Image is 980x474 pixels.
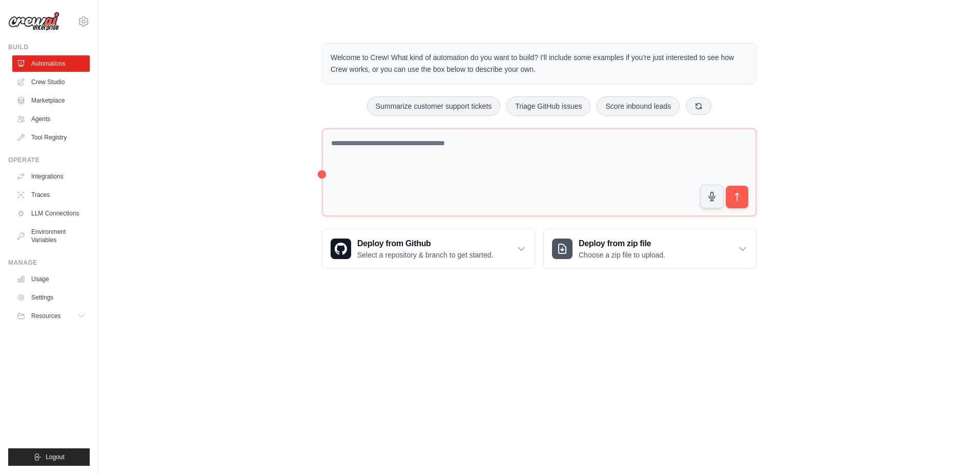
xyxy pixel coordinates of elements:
button: Summarize customer support tickets [367,96,500,116]
button: Score inbound leads [597,96,680,116]
a: Settings [12,289,90,306]
a: Marketplace [12,92,90,109]
p: Select a repository & branch to get started. [357,250,493,260]
div: Build [8,43,90,51]
a: Tool Registry [12,129,90,146]
h3: Deploy from zip file [579,238,665,250]
h3: Deploy from Github [357,238,493,250]
div: Operate [8,156,90,164]
button: Logout [8,448,90,466]
a: Agents [12,111,90,127]
p: Welcome to Crew! What kind of automation do you want to build? I'll include some examples if you'... [331,52,748,75]
p: Choose a zip file to upload. [579,250,665,260]
a: LLM Connections [12,205,90,222]
span: Resources [31,312,60,320]
img: Logo [8,12,59,31]
a: Environment Variables [12,224,90,248]
button: Resources [12,308,90,324]
a: Crew Studio [12,74,90,90]
button: Triage GitHub issues [506,96,590,116]
a: Traces [12,187,90,203]
span: Logout [46,453,65,461]
a: Integrations [12,168,90,185]
a: Automations [12,55,90,72]
div: Manage [8,259,90,267]
a: Usage [12,271,90,287]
